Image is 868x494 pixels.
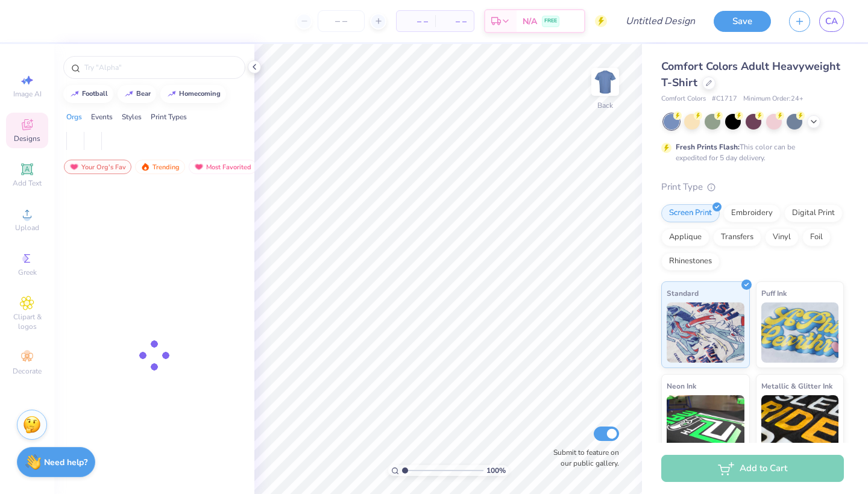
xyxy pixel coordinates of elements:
[63,85,113,103] button: football
[160,85,226,103] button: homecoming
[118,85,156,103] button: bear
[597,100,613,111] div: Back
[616,9,705,33] input: Untitled Design
[318,10,365,32] input: – –
[667,395,744,455] img: Neon Ink
[82,90,108,97] div: football
[179,90,221,97] div: homecoming
[667,380,696,392] span: Neon Ink
[661,228,709,246] div: Applique
[486,465,506,476] span: 100 %
[713,228,761,246] div: Transfers
[167,90,177,98] img: trend_line.gif
[15,223,39,233] span: Upload
[66,111,82,122] div: Orgs
[765,228,799,246] div: Vinyl
[593,70,617,94] img: Back
[13,89,42,99] span: Image AI
[723,204,781,222] div: Embroidery
[404,15,428,28] span: – –
[44,457,87,468] strong: Need help?
[819,11,844,32] a: CA
[547,447,619,469] label: Submit to feature on our public gallery.
[661,180,844,194] div: Print Type
[189,160,257,174] div: Most Favorited
[151,111,187,122] div: Print Types
[743,94,804,104] span: Minimum Order: 24 +
[83,61,237,73] input: Try "Alpha"
[64,160,131,174] div: Your Org's Fav
[140,163,150,171] img: trending.gif
[544,17,557,25] span: FREE
[124,90,134,98] img: trend_line.gif
[761,302,839,363] img: Puff Ink
[91,111,113,122] div: Events
[761,395,839,455] img: Metallic & Glitter Ink
[661,204,720,222] div: Screen Print
[667,302,744,363] img: Standard
[761,380,832,392] span: Metallic & Glitter Ink
[6,312,48,331] span: Clipart & logos
[18,267,37,277] span: Greek
[825,14,838,28] span: CA
[14,134,40,143] span: Designs
[13,178,42,188] span: Add Text
[135,160,185,174] div: Trending
[442,15,467,28] span: – –
[712,94,737,104] span: # C1717
[661,252,720,270] div: Rhinestones
[136,90,151,97] div: bear
[667,287,699,299] span: Standard
[714,11,771,32] button: Save
[122,111,142,122] div: Styles
[70,90,80,98] img: trend_line.gif
[676,142,824,163] div: This color can be expedited for 5 day delivery.
[761,287,787,299] span: Puff Ink
[802,228,831,246] div: Foil
[13,366,42,376] span: Decorate
[784,204,843,222] div: Digital Print
[523,15,537,28] span: N/A
[69,163,79,171] img: most_fav.gif
[676,142,740,152] strong: Fresh Prints Flash:
[661,94,706,104] span: Comfort Colors
[661,59,840,90] span: Comfort Colors Adult Heavyweight T-Shirt
[194,163,204,171] img: most_fav.gif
